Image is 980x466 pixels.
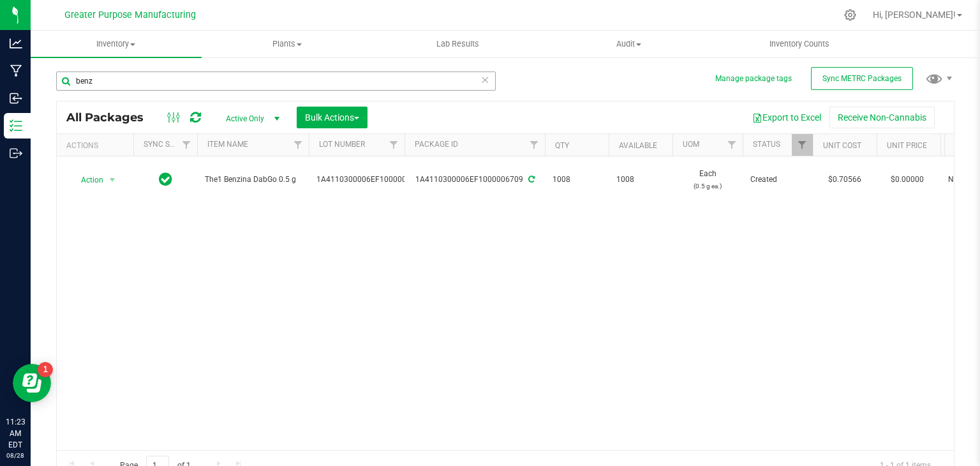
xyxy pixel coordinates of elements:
[753,140,780,149] a: Status
[70,171,104,189] span: Action
[10,92,22,105] inline-svg: Inbound
[403,174,547,186] div: 1A4110300006EF1000006709
[480,71,489,88] span: Clear
[56,71,496,91] input: Search Package ID, Item Name, SKU, Lot or Part Number...
[887,141,927,150] a: Unit Price
[524,134,545,156] a: Filter
[202,38,372,50] span: Plants
[750,174,805,186] span: Created
[66,141,128,150] div: Actions
[722,134,743,156] a: Filter
[553,174,601,186] span: 1008
[619,141,657,150] a: Available
[526,175,535,184] span: Sync from Compliance System
[744,107,829,128] button: Export to Excel
[10,119,22,132] inline-svg: Inventory
[205,174,301,186] span: The1 Benzina DabGo 0.5 g
[316,174,424,186] span: 1A4110300006EF1000006647
[207,140,248,149] a: Item Name
[31,38,202,50] span: Inventory
[813,156,877,204] td: $0.70566
[792,134,813,156] a: Filter
[13,364,51,402] iframe: Resource center
[811,67,913,90] button: Sync METRC Packages
[38,362,53,377] iframe: Resource center unread badge
[373,31,544,57] a: Lab Results
[383,134,405,156] a: Filter
[66,110,156,124] span: All Packages
[202,31,373,57] a: Plants
[297,107,367,128] button: Bulk Actions
[884,170,930,189] span: $0.00000
[10,37,22,50] inline-svg: Analytics
[829,107,935,128] button: Receive Non-Cannabis
[176,134,197,156] a: Filter
[288,134,309,156] a: Filter
[822,74,902,83] span: Sync METRC Packages
[680,180,735,192] p: (0.5 g ea.)
[10,64,22,77] inline-svg: Manufacturing
[714,31,885,57] a: Inventory Counts
[105,171,121,189] span: select
[305,112,359,123] span: Bulk Actions
[873,10,956,20] span: Hi, [PERSON_NAME]!
[10,147,22,160] inline-svg: Outbound
[6,416,25,451] p: 11:23 AM EDT
[680,168,735,192] span: Each
[842,9,858,21] div: Manage settings
[543,31,714,57] a: Audit
[144,140,193,149] a: Sync Status
[319,140,365,149] a: Lot Number
[415,140,458,149] a: Package ID
[544,38,713,50] span: Audit
[419,38,496,50] span: Lab Results
[752,38,847,50] span: Inventory Counts
[616,174,665,186] span: 1008
[6,451,25,460] p: 08/28
[823,141,861,150] a: Unit Cost
[31,31,202,57] a: Inventory
[64,10,196,20] span: Greater Purpose Manufacturing
[715,73,792,84] button: Manage package tags
[159,170,172,188] span: In Sync
[683,140,699,149] a: UOM
[555,141,569,150] a: Qty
